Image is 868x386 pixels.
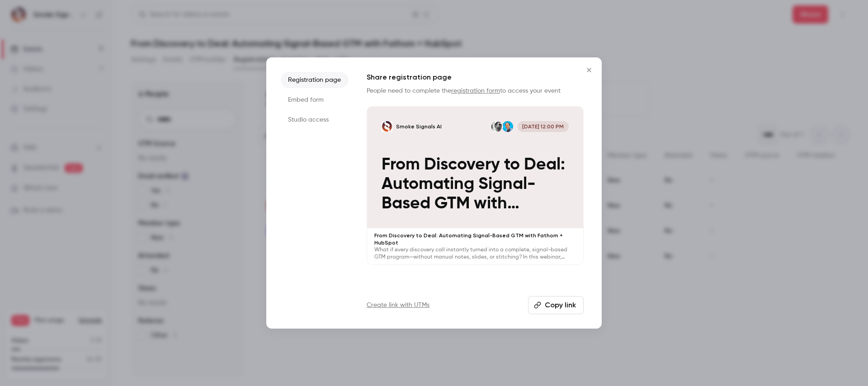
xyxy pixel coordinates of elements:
[374,232,576,246] p: From Discovery to Deal: Automating Signal-Based GTM with Fathom + HubSpot
[374,246,576,261] p: What if every discovery call instantly turned into a complete, signal-based GTM program—without m...
[382,121,392,132] img: From Discovery to Deal: Automating Signal-Based GTM with Fathom + HubSpot
[367,72,584,83] h1: Share registration page
[502,121,513,132] img: Arlo Hill
[367,86,584,95] p: People need to complete the to access your event
[580,61,598,79] button: Close
[518,121,569,132] span: [DATE] 12:00 PM
[396,123,442,130] p: Smoke Signals AI
[382,155,569,214] p: From Discovery to Deal: Automating Signal-Based GTM with Fathom + HubSpot
[367,106,584,265] a: From Discovery to Deal: Automating Signal-Based GTM with Fathom + HubSpotSmoke Signals AIArlo Hil...
[367,301,429,310] a: Create link with UTMs
[281,92,349,108] li: Embed form
[281,72,349,88] li: Registration page
[528,296,584,314] button: Copy link
[451,88,500,94] a: registration form
[281,112,349,128] li: Studio access
[491,121,502,132] img: Nick Zeckets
